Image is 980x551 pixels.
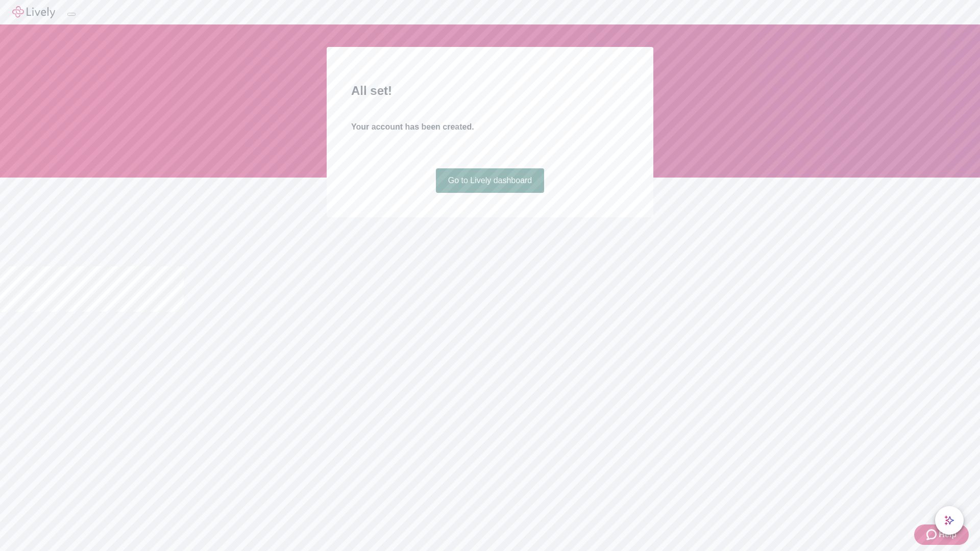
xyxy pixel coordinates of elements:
[914,524,969,545] button: Zendesk support iconHelp
[12,6,55,18] img: Lively
[436,168,545,193] a: Go to Lively dashboard
[67,13,76,16] button: Log out
[351,121,629,133] h4: Your account has been created.
[935,506,964,535] button: chat
[939,529,957,541] span: Help
[351,82,629,100] h2: All set!
[926,529,939,541] svg: Zendesk support icon
[944,515,954,525] svg: Lively AI Assistant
